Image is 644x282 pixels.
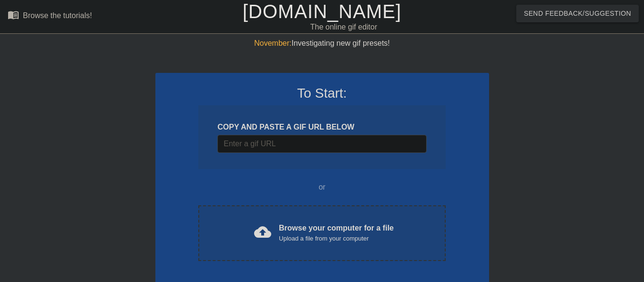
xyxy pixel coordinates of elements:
[279,222,394,243] div: Browse your computer for a file
[8,9,19,20] span: menu_book
[217,135,426,153] input: Username
[23,11,92,20] div: Browse the tutorials!
[516,5,639,22] button: Send Feedback/Suggestion
[180,181,464,193] div: or
[243,1,401,22] a: [DOMAIN_NAME]
[254,223,271,241] span: cloud_upload
[254,39,291,47] span: November:
[524,8,631,20] span: Send Feedback/Suggestion
[155,38,489,49] div: Investigating new gif presets!
[279,234,394,243] div: Upload a file from your computer
[219,21,468,33] div: The online gif editor
[217,121,426,133] div: COPY AND PASTE A GIF URL BELOW
[168,85,477,101] h3: To Start:
[8,9,92,24] a: Browse the tutorials!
